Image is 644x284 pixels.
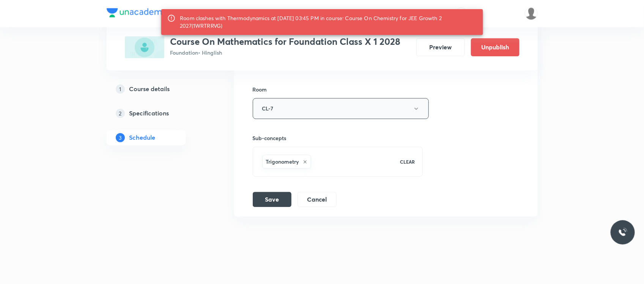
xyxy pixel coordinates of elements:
[253,134,423,142] h6: Sub-concepts
[253,98,429,119] button: CL-7
[266,158,299,166] h6: Trigonometry
[298,192,337,207] button: Cancel
[471,38,520,57] button: Unpublish
[416,38,465,57] button: Preview
[129,85,170,94] h5: Course details
[125,36,164,58] img: 8AC36C06-FAD3-47A3-B3C2-66033DC751CE_plus.png
[525,7,538,20] img: Dipti
[107,106,210,121] a: 2Specifications
[170,49,401,57] p: Foundation • Hinglish
[107,8,168,17] img: Company Logo
[129,109,169,118] h5: Specifications
[116,109,125,118] p: 2
[116,133,125,142] p: 3
[170,36,401,47] h3: Course On Mathematics for Foundation Class X 1 2028
[116,85,125,94] p: 1
[180,11,477,33] div: Room clashes with Thermodynamics at [DATE] 03:45 PM in course: Course On Chemistry for JEE Growth...
[107,8,168,19] a: Company Logo
[400,159,415,166] p: CLEAR
[455,8,468,20] button: avatar
[107,82,210,97] a: 1Course details
[618,228,627,237] img: ttu
[253,192,291,207] button: Save
[129,133,156,142] h5: Schedule
[253,86,267,94] h6: Room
